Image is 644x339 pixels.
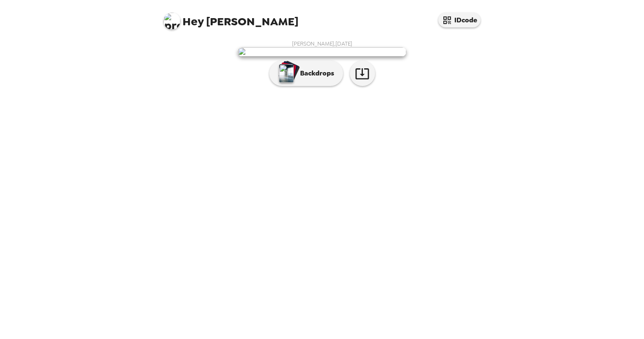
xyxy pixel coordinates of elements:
[296,68,334,78] p: Backdrops
[182,14,204,29] span: Hey
[164,8,298,27] span: [PERSON_NAME]
[292,40,352,47] span: [PERSON_NAME] , [DATE]
[269,61,343,86] button: Backdrops
[164,13,180,30] img: profile pic
[238,47,406,56] img: user
[438,13,480,27] button: IDcode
